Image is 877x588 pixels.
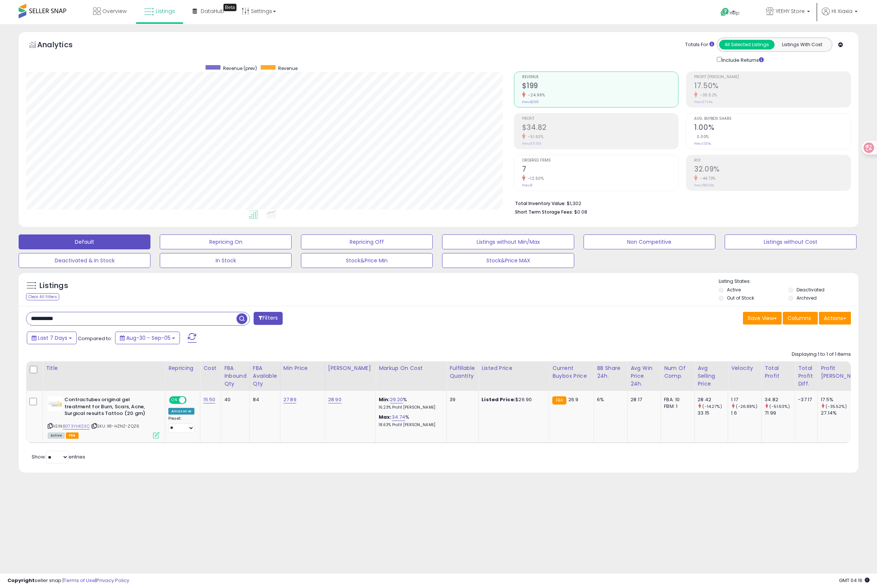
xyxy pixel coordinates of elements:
div: Avg Selling Price [698,364,725,388]
div: % [379,396,441,410]
li: $1,302 [515,198,845,207]
span: Compared to: [78,335,112,342]
span: Ordered Items [522,159,679,163]
div: Current Buybox Price [552,364,591,380]
p: 16.23% Profit [PERSON_NAME] [379,405,441,410]
span: ROI [694,159,851,163]
div: [PERSON_NAME] [328,364,372,372]
small: (-35.52%) [826,403,846,409]
span: Show: entries [32,453,85,460]
span: Help [730,10,740,16]
div: BB Share 24h. [597,364,624,380]
span: | SKU: XR-HZNZ-ZQZ6 [91,423,139,429]
small: Prev: 8 [522,183,532,188]
label: Archived [797,295,817,301]
div: Preset: [168,416,194,433]
small: Prev: 27.14% [694,100,712,104]
h2: 17.50% [694,82,851,92]
b: Total Inventory Value: [515,200,566,207]
div: Velocity [731,364,758,372]
a: 15.50 [203,396,215,403]
small: Prev: 58.06% [694,183,714,188]
button: Listings With Cost [774,40,830,49]
button: Last 7 Days [27,332,77,344]
div: FBA Available Qty [253,364,277,388]
b: Short Term Storage Fees: [515,209,573,215]
small: 0.00% [694,134,709,140]
button: All Selected Listings [719,40,775,49]
button: Non Competitive [584,234,715,249]
div: FBM: 1 [664,403,689,410]
h2: $34.82 [522,123,679,133]
span: Overview [102,7,127,15]
a: 34.74 [392,413,406,421]
small: Prev: 1.00% [694,141,711,146]
h2: 7 [522,165,679,175]
div: Listed Price [482,364,546,372]
small: FBA [552,396,566,405]
label: Deactivated [797,287,824,293]
div: Total Profit [765,364,792,380]
button: Default [19,234,150,249]
small: -12.50% [525,176,544,181]
button: In Stock [160,253,292,268]
small: -51.63% [525,134,544,140]
small: -35.52% [698,92,717,98]
label: Active [727,287,741,293]
div: Total Profit Diff. [798,364,814,388]
div: 27.14% [821,410,868,416]
div: Profit [PERSON_NAME] [821,364,865,380]
small: -44.73% [698,176,716,181]
div: Title [46,364,162,372]
a: 27.89 [283,396,296,403]
div: Displaying 1 to 1 of 1 items [792,351,851,358]
button: Columns [783,312,818,325]
div: 84 [253,396,274,403]
div: ASIN: [48,396,159,438]
h2: 1.00% [694,123,851,133]
div: FBA inbound Qty [224,364,247,388]
button: Save View [743,312,782,325]
div: 1.17 [731,396,761,403]
span: Revenue [522,75,679,79]
b: Min: [379,396,390,403]
div: 40 [224,396,244,403]
span: Profit [PERSON_NAME] [694,75,851,79]
small: Prev: $71.99 [522,141,541,146]
p: 18.63% Profit [PERSON_NAME] [379,422,441,428]
button: Repricing Off [301,234,433,249]
span: DataHub [201,7,224,15]
div: Fulfillable Quantity [449,364,475,380]
a: B073YHKS3C [63,423,90,429]
a: Hi Xiaxia [822,7,858,24]
div: Repricing [168,364,197,372]
div: 28.17 [630,396,655,403]
button: Stock&Price MAX [442,253,574,268]
button: Listings without Min/Max [442,234,574,249]
span: $0.08 [574,208,587,215]
span: Columns [788,314,811,322]
small: (-26.88%) [736,403,757,409]
th: The percentage added to the cost of goods (COGS) that forms the calculator for Min & Max prices. [376,361,447,391]
span: Last 7 Days [38,334,67,342]
span: YEEHY Store [776,7,805,15]
div: Amazon AI [168,408,194,415]
span: Aug-30 - Sep-05 [126,334,171,342]
button: Repricing On [160,234,292,249]
a: 28.90 [328,396,341,403]
button: Actions [819,312,851,325]
div: Include Returns [711,55,773,64]
span: Revenue (prev) [223,65,257,71]
b: Listed Price: [482,396,515,403]
label: Out of Stock [727,295,754,301]
h2: 32.09% [694,165,851,175]
span: Revenue [278,65,298,71]
span: Profit [522,117,679,121]
div: 71.99 [765,410,795,416]
div: Cost [203,364,218,372]
div: Clear All Filters [26,293,59,300]
button: Listings without Cost [725,234,857,249]
div: Tooltip anchor [223,4,236,11]
i: Get Help [720,7,730,17]
span: OFF [185,397,197,403]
